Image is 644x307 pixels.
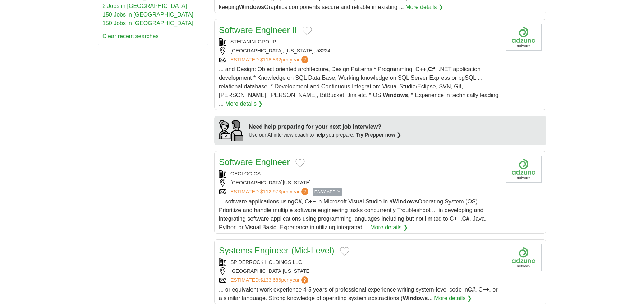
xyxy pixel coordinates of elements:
div: [GEOGRAPHIC_DATA][US_STATE] [219,267,500,275]
button: Add to favorite jobs [340,247,349,256]
span: ? [301,56,308,63]
strong: Windows [393,198,418,205]
a: 150 Jobs in [GEOGRAPHIC_DATA] [102,12,193,18]
span: $133,686 [260,277,281,283]
div: [GEOGRAPHIC_DATA][US_STATE] [219,179,500,187]
a: Systems Engineer (Mid-Level) [219,246,334,255]
strong: C# [428,66,435,72]
strong: C# [294,198,302,205]
button: Add to favorite jobs [303,27,312,35]
a: 2 Jobs in [GEOGRAPHIC_DATA] [102,3,187,9]
a: Try Prepper now ❯ [356,132,401,138]
div: GEOLOGICS [219,170,500,178]
span: ... software applications using , C++ in Microsoft Visual Studio in a Operating System (OS) Prior... [219,198,486,230]
strong: C# [468,287,475,293]
div: [GEOGRAPHIC_DATA], [US_STATE], 53224 [219,47,500,55]
strong: Windows [402,295,428,301]
span: ... or equivalent work experience 4-5 years of professional experience writing system-level code ... [219,287,497,301]
a: More details ❯ [434,294,472,303]
img: Company logo [506,156,542,183]
a: Software Engineer [219,157,290,167]
div: Need help preparing for your next job interview? [249,123,401,131]
a: More details ❯ [225,100,263,108]
button: Add to favorite jobs [295,159,305,167]
a: ESTIMATED:$118,832per year? [230,56,310,64]
a: ESTIMATED:$112,973per year? [230,188,310,196]
div: SPIDERROCK HOLDINGS LLC [219,258,500,266]
div: Use our AI interview coach to help you prepare. [249,131,401,139]
span: $112,973 [260,189,281,194]
a: Clear recent searches [102,33,159,39]
span: $118,832 [260,57,281,63]
strong: Windows [383,92,408,98]
a: Software Engineer II [219,25,297,35]
img: Company logo [506,244,542,271]
span: ... and Design: Object oriented architecture, Design Patterns * Programming: C++, , .NET applicat... [219,66,498,107]
a: ESTIMATED:$133,686per year? [230,276,310,284]
a: 150 Jobs in [GEOGRAPHIC_DATA] [102,20,193,26]
a: More details ❯ [370,223,408,232]
span: ? [301,276,308,284]
a: More details ❯ [405,3,443,12]
strong: C# [462,216,469,222]
span: ? [301,188,308,195]
img: Company logo [506,24,542,51]
strong: Windows [239,4,264,10]
div: STEFANINI GROUP [219,38,500,46]
span: EASY APPLY [313,188,342,196]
